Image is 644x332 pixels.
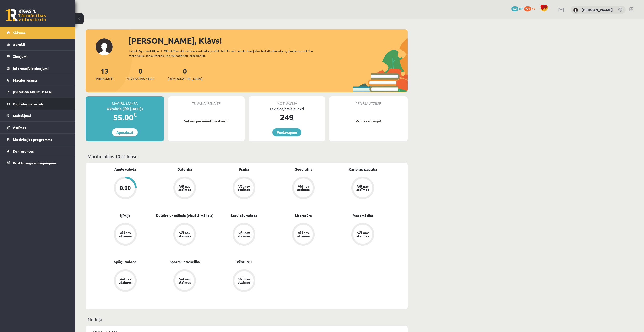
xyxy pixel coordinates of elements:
div: 8.00 [120,185,131,191]
span: Aktuāli [13,42,25,47]
div: 55.00 [86,111,164,123]
div: Vēl nav atzīmes [296,185,310,191]
span: Proktoringa izmēģinājums [13,161,57,165]
a: Vēl nav atzīmes [155,269,214,293]
div: Vēl nav atzīmes [356,231,370,238]
span: Sākums [13,30,26,35]
div: Vēl nav atzīmes [356,185,370,191]
a: Mācību resursi [7,74,69,86]
span: 249 [511,6,518,11]
p: Mācību plāns 10.a1 klase [88,153,406,160]
a: Latviešu valoda [231,213,257,218]
div: Vēl nav atzīmes [296,231,310,238]
a: 0[DEMOGRAPHIC_DATA] [168,66,202,81]
div: Vēl nav atzīmes [237,277,251,284]
legend: Ziņojumi [13,51,69,62]
a: Sports un veselība [170,259,200,264]
div: Vēl nav atzīmes [118,231,132,238]
div: Vēl nav atzīmes [178,277,192,284]
a: Karjeras izglītība [349,167,377,172]
span: Digitālie materiāli [13,102,43,106]
div: [PERSON_NAME], Klāvs! [128,35,408,47]
a: Ģeogrāfija [295,167,312,172]
a: Aktuāli [7,39,69,50]
img: Klāvs Krūziņš [573,8,578,13]
a: 13Priekšmeti [96,66,113,81]
div: Vēl nav atzīmes [178,231,192,238]
a: Digitālie materiāli [7,98,69,110]
a: Spāņu valoda [114,259,136,264]
div: Tuvākā ieskaite [168,96,245,106]
span: Konferences [13,149,34,153]
span: [DEMOGRAPHIC_DATA] [13,90,52,94]
p: Vēl nav pievienotu ieskaišu! [171,119,242,124]
span: Priekšmeti [96,76,113,81]
a: 271 xp [524,6,538,10]
div: Vēl nav atzīmes [178,185,192,191]
a: Motivācijas programma [7,134,69,145]
div: Mācību maksa [86,96,164,106]
p: Nedēļa [88,316,406,323]
span: Motivācijas programma [13,137,53,142]
div: Oktobris (līdz [DATE]) [86,106,164,111]
div: Tev pieejamie punkti [249,106,325,111]
a: Maksājumi [7,110,69,121]
a: Vēsture I [237,259,252,264]
a: Vēl nav atzīmes [333,177,392,200]
a: Piedāvājumi [272,128,301,136]
div: Laipni lūgts savā Rīgas 1. Tālmācības vidusskolas skolnieka profilā. Šeit Tu vari redzēt tuvojošo... [129,49,322,58]
div: Motivācija [249,96,325,106]
span: 271 [524,6,531,11]
span: [DEMOGRAPHIC_DATA] [168,76,202,81]
a: Kultūra un māksla (vizuālā māksla) [156,213,214,218]
a: Vēl nav atzīmes [96,269,155,293]
a: Vēl nav atzīmes [155,223,214,247]
a: Atzīmes [7,122,69,133]
a: Informatīvie ziņojumi [7,62,69,74]
a: Vēl nav atzīmes [274,223,333,247]
a: Angļu valoda [114,167,136,172]
span: Neizlasītās ziņas [126,76,154,81]
span: mP [519,6,523,10]
a: Vēl nav atzīmes [155,177,214,200]
a: Fizika [239,167,249,172]
a: [PERSON_NAME] [581,7,613,12]
a: Rīgas 1. Tālmācības vidusskola [6,9,46,21]
div: Vēl nav atzīmes [118,277,132,284]
a: Ziņojumi [7,51,69,62]
a: Vēl nav atzīmes [333,223,392,247]
div: Pēdējā atzīme [329,96,408,106]
a: Proktoringa izmēģinājums [7,157,69,169]
span: Mācību resursi [13,78,37,82]
a: Vēl nav atzīmes [214,177,274,200]
div: 249 [249,111,325,123]
a: Vēl nav atzīmes [214,269,274,293]
a: Matemātika [353,213,373,218]
legend: Informatīvie ziņojumi [13,62,69,74]
a: Ķīmija [120,213,131,218]
a: Literatūra [295,213,312,218]
span: xp [532,6,535,10]
a: Konferences [7,145,69,157]
a: Vēl nav atzīmes [96,223,155,247]
div: Vēl nav atzīmes [237,185,251,191]
p: Vēl nav atzīmju! [332,119,405,124]
a: Apmaksāt [112,128,138,136]
a: [DEMOGRAPHIC_DATA] [7,86,69,98]
div: Vēl nav atzīmes [237,231,251,238]
a: 8.00 [96,177,155,200]
a: Sākums [7,27,69,39]
a: Vēl nav atzīmes [214,223,274,247]
span: Atzīmes [13,125,26,130]
legend: Maksājumi [13,110,69,121]
a: 0Neizlasītās ziņas [126,66,154,81]
span: € [133,111,137,118]
a: 249 mP [511,6,523,10]
a: Datorika [177,167,192,172]
a: Vēl nav atzīmes [274,177,333,200]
